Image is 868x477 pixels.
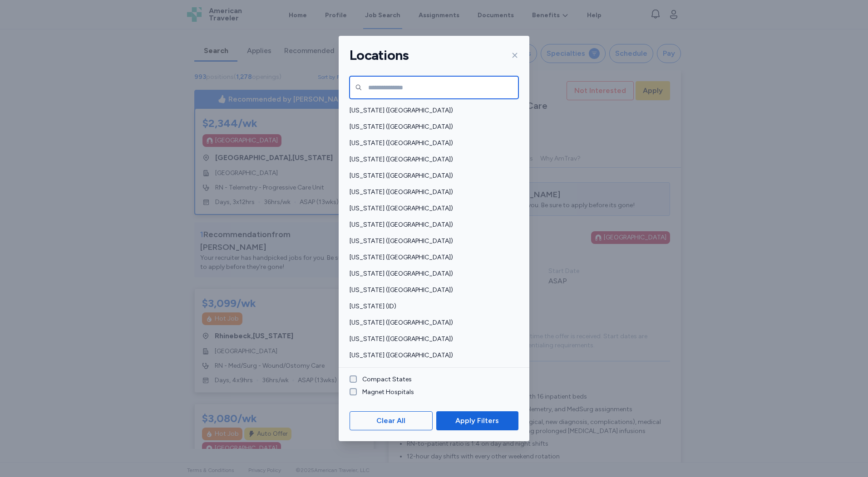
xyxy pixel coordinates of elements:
[376,415,405,426] span: Clear All
[350,155,513,164] span: [US_STATE] ([GEOGRAPHIC_DATA])
[350,237,513,246] span: [US_STATE] ([GEOGRAPHIC_DATA])
[350,171,513,180] span: [US_STATE] ([GEOGRAPHIC_DATA])
[350,220,513,229] span: [US_STATE] ([GEOGRAPHIC_DATA])
[350,106,513,115] span: [US_STATE] ([GEOGRAPHIC_DATA])
[350,302,513,311] span: [US_STATE] (ID)
[350,318,513,327] span: [US_STATE] ([GEOGRAPHIC_DATA])
[455,415,499,426] span: Apply Filters
[350,204,513,213] span: [US_STATE] ([GEOGRAPHIC_DATA])
[350,122,513,131] span: [US_STATE] ([GEOGRAPHIC_DATA])
[350,47,409,64] h1: Locations
[357,375,412,384] label: Compact States
[436,411,518,430] button: Apply Filters
[357,388,414,397] label: Magnet Hospitals
[350,286,513,295] span: [US_STATE] ([GEOGRAPHIC_DATA])
[350,253,513,262] span: [US_STATE] ([GEOGRAPHIC_DATA])
[350,351,513,360] span: [US_STATE] ([GEOGRAPHIC_DATA])
[350,139,513,148] span: [US_STATE] ([GEOGRAPHIC_DATA])
[350,188,513,197] span: [US_STATE] ([GEOGRAPHIC_DATA])
[350,411,433,430] button: Clear All
[350,269,513,278] span: [US_STATE] ([GEOGRAPHIC_DATA])
[350,335,513,344] span: [US_STATE] ([GEOGRAPHIC_DATA])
